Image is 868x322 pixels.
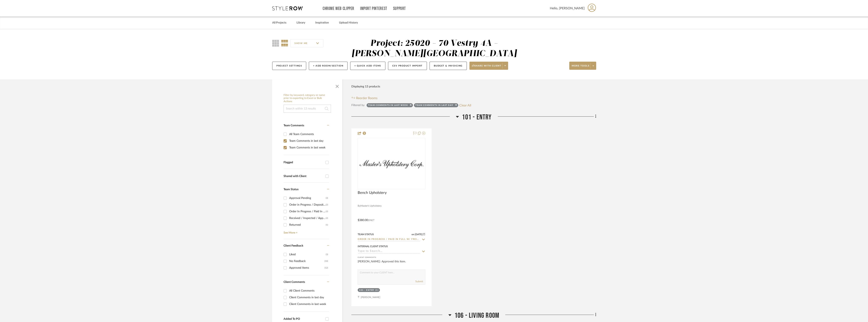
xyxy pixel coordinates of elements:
[375,289,379,292] div: (1)
[326,208,328,215] div: (2)
[289,288,328,294] div: All Client Comments
[289,294,328,301] div: Client Comments in last day
[360,204,382,208] span: Master's Upholstery
[289,265,324,271] div: Approved Items
[284,124,304,127] span: Team Comments
[284,317,323,321] div: Added To PO
[284,175,323,178] div: Shared with Client
[296,20,305,26] a: Library
[326,222,328,228] div: (1)
[358,191,387,195] span: Bench Upholstery
[289,258,324,264] div: No Feedback
[359,289,374,292] div: 101 - Entry
[272,62,306,70] button: Project Settings
[358,204,360,208] span: By
[572,64,589,70] span: More tools
[469,62,508,70] button: Share with client
[358,250,420,253] input: Type to Search…
[368,104,408,108] div: Team Comments in last week
[358,159,425,169] img: Bench Upholstery
[326,215,328,221] div: (2)
[358,260,425,268] div: [PERSON_NAME]: Approved this item.
[315,20,329,26] a: Inspiration
[415,104,453,108] div: Team Comments in last day
[358,245,388,248] div: Internal Client Status
[414,233,423,236] span: [DATE]
[283,228,329,235] a: See More +
[289,208,326,215] div: Order In Progress / Paid In Full w/ Freight, No Balance due
[323,7,354,10] a: Chrome Web Clipper
[289,131,328,137] div: All Team Comments
[333,82,341,90] button: Close
[454,311,499,320] span: 106 - Living Room
[289,215,326,221] div: Received / Inspected / Approved
[284,281,305,283] span: Client Comments
[358,238,420,241] input: Type to Search…
[472,64,501,70] span: Share with client
[326,251,328,258] div: (3)
[412,233,414,236] span: on
[339,20,358,26] a: Upload History
[289,222,326,228] div: Returned
[352,39,517,58] div: Project: 25020 - 70 Vestry 4A - [PERSON_NAME][GEOGRAPHIC_DATA]
[289,202,326,208] div: Order in Progress / Deposit Paid / Balance due
[351,96,377,101] button: Reorder Rooms
[351,83,380,91] div: Displaying 13 products
[358,233,374,236] div: Team Status
[324,265,328,271] div: (12)
[284,188,299,191] span: Team Status
[326,195,328,201] div: (3)
[356,96,377,101] span: Reorder Rooms
[284,244,303,247] span: Client Feedback
[284,94,331,103] h6: Filter by keyword, category or name prior to exporting to Excel or Bulk Actions
[324,258,328,264] div: (10)
[350,62,385,70] button: + Quick Add Items
[415,280,423,283] button: Submit
[309,62,348,70] button: + Add Room/Section
[289,144,328,151] div: Team Comments in last week
[289,251,326,258] div: Liked
[358,138,425,189] div: 0
[289,301,328,307] div: Client Comments in last week
[284,105,331,113] input: Search within 13 results
[289,195,326,201] div: Approval Pending
[569,62,596,70] button: More tools
[388,62,427,70] button: CSV Product Import
[462,113,492,122] span: 101 - Entry
[430,62,467,70] button: Budget & Invoicing
[272,20,286,26] a: All Projects
[351,103,365,107] div: Filtered by
[360,7,387,10] a: Import Pinterest
[326,202,328,208] div: (2)
[393,7,406,10] a: Support
[284,161,323,164] div: Flagged
[459,103,471,108] button: Clear All
[289,138,328,144] div: Team Comments in last day
[550,6,585,11] span: Hello, [PERSON_NAME]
